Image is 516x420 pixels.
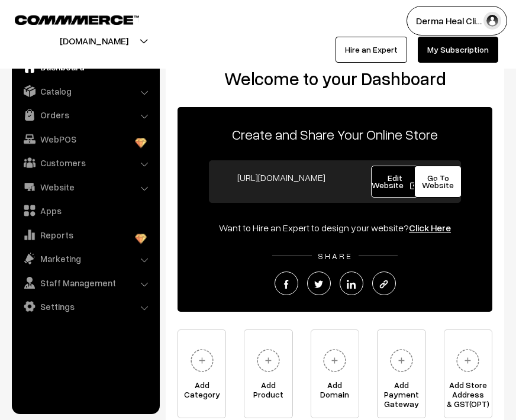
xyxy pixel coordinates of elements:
[483,12,501,30] img: user
[372,173,418,190] span: Edit Website
[414,166,462,198] a: Go To Website
[371,166,418,198] a: Edit Website
[15,224,156,245] a: Reports
[318,344,351,377] img: plus.svg
[451,344,484,377] img: plus.svg
[178,124,492,145] p: Create and Share Your Online Store
[15,176,156,198] a: Website
[178,380,225,404] span: Add Category
[407,6,507,35] button: Derma Heal Cli…
[15,272,156,293] a: Staff Management
[418,37,498,63] a: My Subscription
[312,251,359,261] span: SHARE
[15,248,156,269] a: Marketing
[178,68,492,89] h2: Welcome to your Dashboard
[422,173,454,190] span: Go To Website
[385,344,418,377] img: plus.svg
[311,380,359,404] span: Add Domain
[252,344,285,377] img: plus.svg
[15,200,156,221] a: Apps
[311,329,359,418] a: AddDomain
[444,380,492,404] span: Add Store Address & GST(OPT)
[336,37,407,63] a: Hire an Expert
[15,128,156,150] a: WebPOS
[409,222,451,234] a: Click Here
[18,26,170,56] button: [DOMAIN_NAME]
[378,380,425,404] span: Add Payment Gateway
[377,329,425,418] a: Add PaymentGateway
[15,152,156,173] a: Customers
[15,15,139,24] img: COMMMERCE
[244,329,292,418] a: AddProduct
[444,329,492,418] a: Add Store Address& GST(OPT)
[178,221,492,235] div: Want to Hire an Expert to design your website?
[244,380,292,404] span: Add Product
[178,329,226,418] a: AddCategory
[15,104,156,125] a: Orders
[15,296,156,317] a: Settings
[186,344,218,377] img: plus.svg
[15,12,118,26] a: COMMMERCE
[15,80,156,102] a: Catalog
